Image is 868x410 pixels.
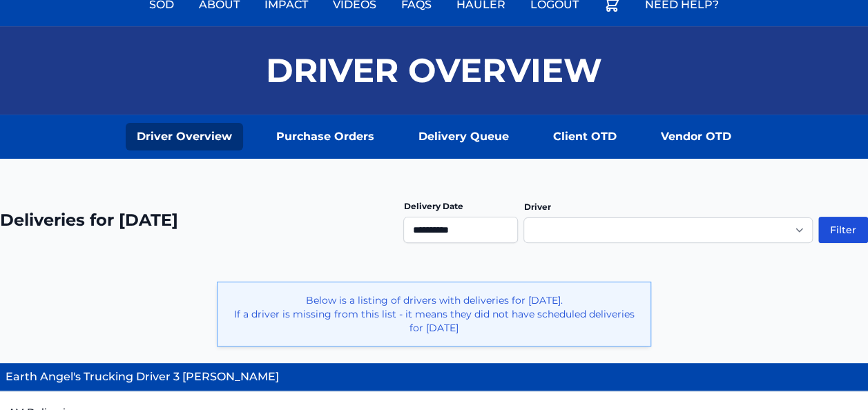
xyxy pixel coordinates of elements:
[650,123,742,150] a: Vendor OTD
[818,217,868,243] button: Filter
[403,217,518,243] input: Use the arrow keys to pick a date
[126,123,243,150] a: Driver Overview
[265,123,385,150] a: Purchase Orders
[403,201,463,211] label: Delivery Date
[542,123,628,150] a: Client OTD
[407,123,520,150] a: Delivery Queue
[266,54,602,87] h1: Driver Overview
[229,293,639,335] p: Below is a listing of drivers with deliveries for [DATE]. If a driver is missing from this list -...
[523,202,550,212] label: Driver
